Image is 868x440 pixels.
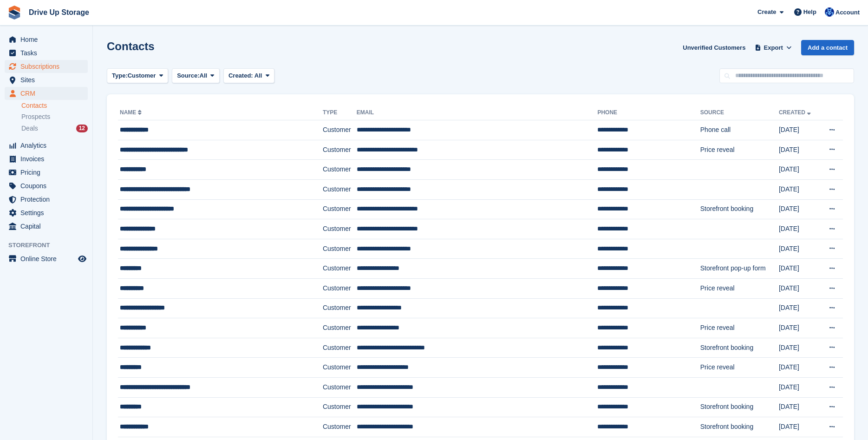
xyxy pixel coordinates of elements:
a: menu [5,139,88,152]
span: Export [764,43,783,53]
td: Customer [323,179,357,199]
a: menu [5,206,88,219]
a: menu [5,87,88,100]
span: CRM [20,87,76,100]
h1: Contacts [107,40,155,53]
td: Phone call [700,120,779,140]
td: Customer [323,259,357,279]
span: Created: [228,72,253,79]
span: Online Store [20,252,76,265]
td: [DATE] [779,278,820,298]
span: Tasks [20,46,76,59]
td: Customer [323,140,357,160]
span: Coupons [20,179,76,192]
td: Customer [323,298,357,318]
span: Settings [20,206,76,219]
a: Prospects [21,112,88,122]
span: Sites [20,73,76,86]
td: [DATE] [779,160,820,180]
td: Customer [323,358,357,378]
span: Deals [21,124,38,133]
a: menu [5,220,88,233]
td: Customer [323,397,357,417]
td: Customer [323,120,357,140]
td: Storefront booking [700,338,779,358]
a: menu [5,60,88,73]
a: Unverified Customers [679,40,749,55]
td: Storefront pop-up form [700,259,779,279]
span: Source: [177,71,199,80]
td: [DATE] [779,259,820,279]
span: All [255,72,262,79]
td: [DATE] [779,417,820,437]
td: Storefront booking [700,199,779,219]
td: [DATE] [779,199,820,219]
a: Preview store [77,253,88,264]
span: Capital [20,220,76,233]
button: Created: All [223,68,274,84]
td: [DATE] [779,318,820,338]
td: Customer [323,338,357,358]
a: menu [5,33,88,46]
th: Type [323,105,357,120]
span: Type: [112,71,128,80]
td: Customer [323,239,357,259]
td: Price reveal [700,140,779,160]
a: menu [5,166,88,179]
td: [DATE] [779,377,820,397]
td: [DATE] [779,358,820,378]
a: menu [5,252,88,265]
a: menu [5,46,88,59]
a: Name [120,109,144,116]
a: Add a contact [801,40,854,55]
span: Home [20,33,76,46]
button: Export [753,40,794,55]
td: Customer [323,160,357,180]
span: All [200,71,208,80]
th: Phone [597,105,700,120]
img: stora-icon-8386f47178a22dfd0bd8f6a31ec36ba5ce8667c1dd55bd0f319d3a0aa187defe.svg [7,6,21,20]
a: Created [779,109,813,116]
td: Price reveal [700,318,779,338]
span: Prospects [21,112,50,121]
a: Contacts [21,101,88,110]
span: Account [835,8,860,17]
button: Source: All [172,68,220,84]
a: menu [5,73,88,86]
td: Customer [323,417,357,437]
td: [DATE] [779,179,820,199]
td: Customer [323,199,357,219]
a: Deals 12 [21,124,88,133]
td: [DATE] [779,219,820,239]
span: Customer [128,71,156,80]
div: 12 [76,125,88,132]
a: menu [5,179,88,192]
a: menu [5,193,88,206]
th: Source [700,105,779,120]
span: Invoices [20,152,76,165]
span: Subscriptions [20,60,76,73]
td: Customer [323,219,357,239]
td: Customer [323,278,357,298]
td: Storefront booking [700,417,779,437]
span: Create [757,7,776,17]
td: [DATE] [779,338,820,358]
td: Storefront booking [700,397,779,417]
button: Type: Customer [107,68,168,84]
span: Pricing [20,166,76,179]
span: Analytics [20,139,76,152]
td: [DATE] [779,120,820,140]
td: [DATE] [779,239,820,259]
td: [DATE] [779,140,820,160]
span: Protection [20,193,76,206]
td: [DATE] [779,298,820,318]
span: Storefront [8,241,92,250]
a: menu [5,152,88,165]
td: Customer [323,318,357,338]
td: [DATE] [779,397,820,417]
a: Drive Up Storage [25,5,93,20]
th: Email [357,105,598,120]
td: Price reveal [700,278,779,298]
td: Customer [323,377,357,397]
img: Widnes Team [825,7,834,17]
